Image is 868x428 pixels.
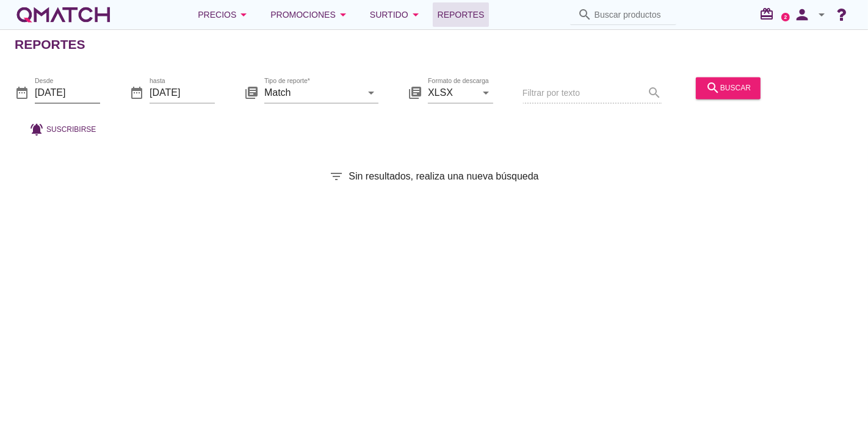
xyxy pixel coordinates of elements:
i: redeem [759,7,779,21]
i: arrow_drop_down [479,85,493,100]
input: Formato de descarga [428,83,476,103]
div: Surtido [370,7,423,22]
i: person [790,6,814,23]
i: arrow_drop_down [408,7,423,22]
i: arrow_drop_down [364,85,378,100]
button: buscar [696,77,761,99]
button: Precios [188,2,261,27]
i: library_books [408,85,422,100]
i: search [577,7,592,22]
div: Promociones [270,7,350,22]
i: arrow_drop_down [336,7,350,22]
span: Sin resultados, realiza una nueva búsqueda [349,169,538,184]
text: 2 [784,14,787,20]
a: 2 [781,13,790,21]
button: Promociones [261,2,360,27]
i: date_range [15,85,29,100]
input: Tipo de reporte* [264,83,361,103]
h2: Reportes [15,35,85,54]
a: Reportes [433,2,490,27]
div: Precios [198,7,251,22]
span: Suscribirse [46,124,96,135]
i: notifications_active [29,122,46,137]
input: Buscar productos [595,5,669,24]
div: buscar [706,81,751,95]
span: Reportes [438,7,485,22]
i: arrow_drop_down [814,7,829,22]
i: search [706,81,720,95]
i: library_books [244,85,259,100]
input: Desde [35,83,100,103]
a: white-qmatch-logo [15,2,112,27]
input: hasta [150,83,215,103]
i: date_range [129,85,144,100]
i: filter_list [329,169,344,184]
button: Suscribirse [20,118,106,140]
button: Surtido [360,2,433,27]
i: arrow_drop_down [236,7,251,22]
